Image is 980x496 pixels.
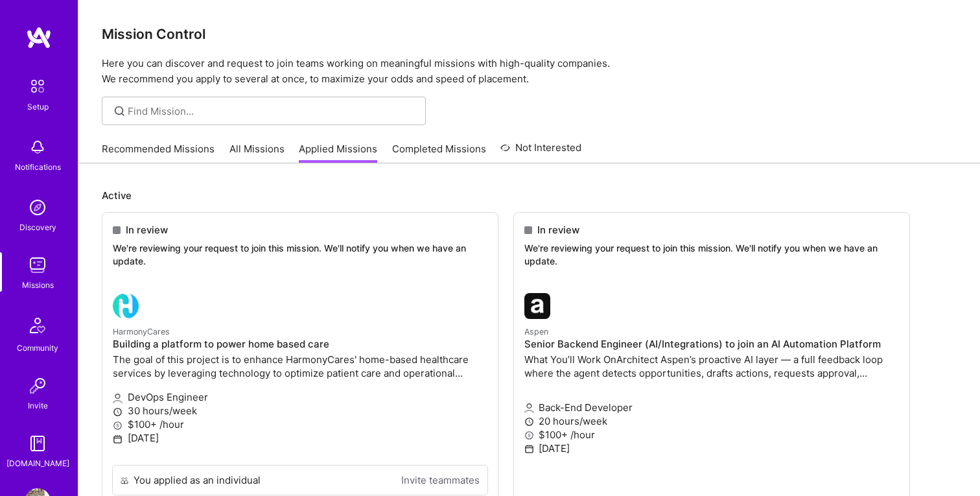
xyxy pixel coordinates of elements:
small: HarmonyCares [113,327,170,337]
i: icon MoneyGray [524,431,534,440]
a: Recommended Missions [102,142,215,163]
p: [DATE] [113,431,487,445]
img: setup [24,73,51,100]
p: What You’ll Work OnArchitect Aspen’s proactive AI layer — a full feedback loop where the agent de... [524,353,899,380]
a: All Missions [229,142,285,163]
p: Back-End Developer [524,401,899,414]
p: Active [102,189,957,202]
p: The goal of this project is to enhance HarmonyCares' home-based healthcare services by leveraging... [113,353,487,380]
a: Invite teammates [401,473,480,487]
p: $100+ /hour [113,418,487,431]
a: HarmonyCares company logoHarmonyCaresBuilding a platform to power home based careThe goal of this... [102,283,498,465]
img: discovery [25,195,51,220]
div: Missions [22,278,54,292]
div: Notifications [15,160,61,174]
p: Here you can discover and request to join teams working on meaningful missions with high-quality ... [102,56,957,87]
i: icon Clock [524,417,534,427]
i: icon Clock [113,407,122,417]
img: HarmonyCares company logo [113,293,139,319]
div: You applied as an individual [134,473,261,487]
img: Aspen company logo [524,293,550,319]
input: Find Mission... [128,104,416,118]
p: $100+ /hour [524,428,899,442]
img: guide book [25,431,51,456]
p: 30 hours/week [113,404,487,418]
span: In review [126,223,168,237]
i: icon Calendar [113,434,122,444]
a: Applied Missions [299,142,377,163]
img: bell [25,134,51,160]
p: DevOps Engineer [113,390,487,404]
p: 20 hours/week [524,414,899,428]
a: Not Interested [500,140,581,163]
h4: Senior Backend Engineer (AI/Integrations) to join an AI Automation Platform [524,338,899,350]
div: [DOMAIN_NAME] [6,456,69,470]
div: Discovery [19,220,56,234]
span: In review [537,223,579,237]
h3: Mission Control [102,26,957,42]
i: icon MoneyGray [113,421,122,431]
i: icon Applicant [524,403,534,413]
i: icon Applicant [113,394,122,403]
p: [DATE] [524,442,899,455]
p: We're reviewing your request to join this mission. We'll notify you when we have an update. [113,242,487,267]
img: Invite [25,373,51,399]
img: teamwork [25,252,51,278]
h4: Building a platform to power home based care [113,338,487,350]
small: Aspen [524,327,548,337]
i: icon SearchGrey [112,104,127,119]
img: Community [22,310,53,341]
p: We're reviewing your request to join this mission. We'll notify you when we have an update. [524,242,899,267]
a: Completed Missions [392,142,486,163]
i: icon Calendar [524,444,534,454]
div: Setup [27,100,49,113]
img: logo [26,26,52,49]
div: Community [17,341,58,355]
div: Invite [28,399,48,412]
